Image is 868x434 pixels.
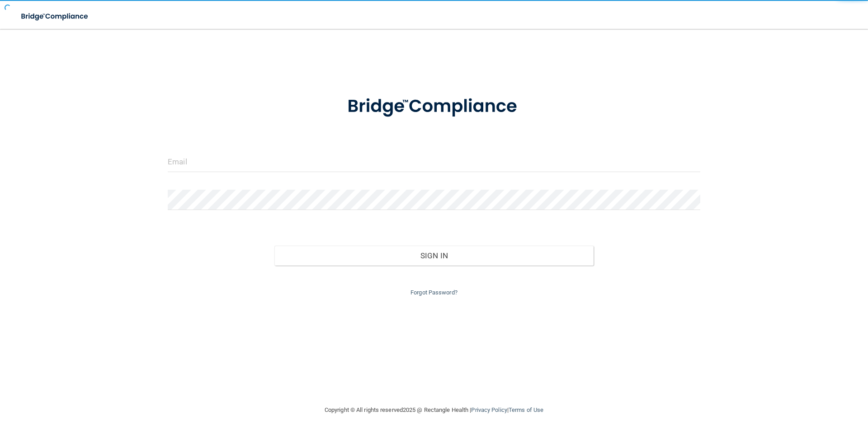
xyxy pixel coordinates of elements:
a: Privacy Policy [471,406,507,413]
img: bridge_compliance_login_screen.278c3ca4.svg [14,7,97,26]
button: Sign In [274,246,594,266]
div: Copyright © All rights reserved 2025 @ Rectangle Health | | [269,396,599,425]
a: Forgot Password? [410,289,458,296]
input: Email [168,152,700,172]
a: Terms of Use [509,406,543,413]
img: bridge_compliance_login_screen.278c3ca4.svg [329,83,539,130]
